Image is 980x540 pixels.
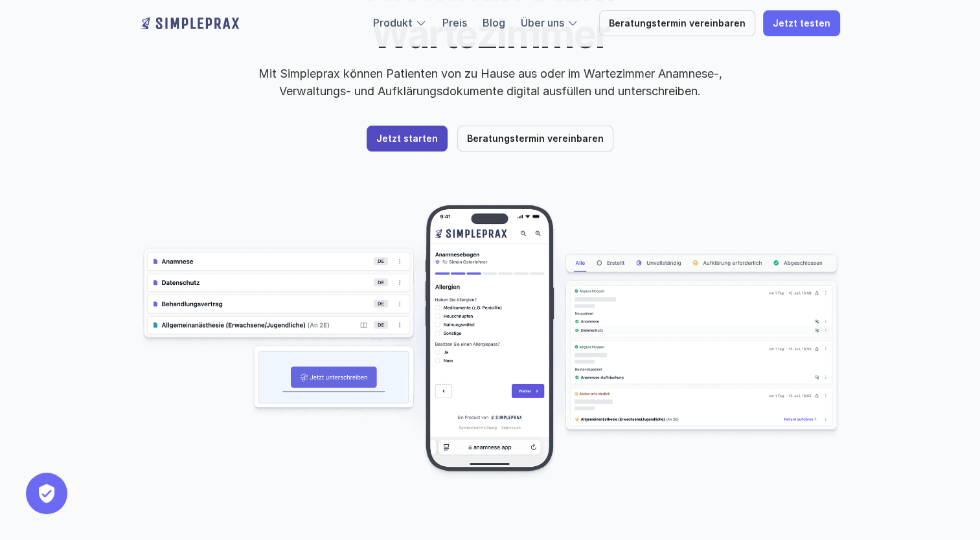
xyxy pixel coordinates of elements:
[599,10,755,36] a: Beratungstermin vereinbaren
[521,16,564,29] a: Über uns
[442,16,467,29] a: Preis
[609,18,746,29] p: Beratungstermin vereinbaren
[467,133,604,144] p: Beratungstermin vereinbaren
[457,126,613,152] a: Beratungstermin vereinbaren
[141,203,840,482] img: Beispielscreenshots aus der Simpleprax Anwendung
[376,133,438,144] p: Jetzt starten
[773,18,830,29] p: Jetzt testen
[763,10,840,36] a: Jetzt testen
[483,16,505,29] a: Blog
[373,16,413,29] a: Produkt
[247,65,733,100] p: Mit Simpleprax können Patienten von zu Hause aus oder im Wartezimmer Anamnese-, Verwaltungs- und ...
[367,126,448,152] a: Jetzt starten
